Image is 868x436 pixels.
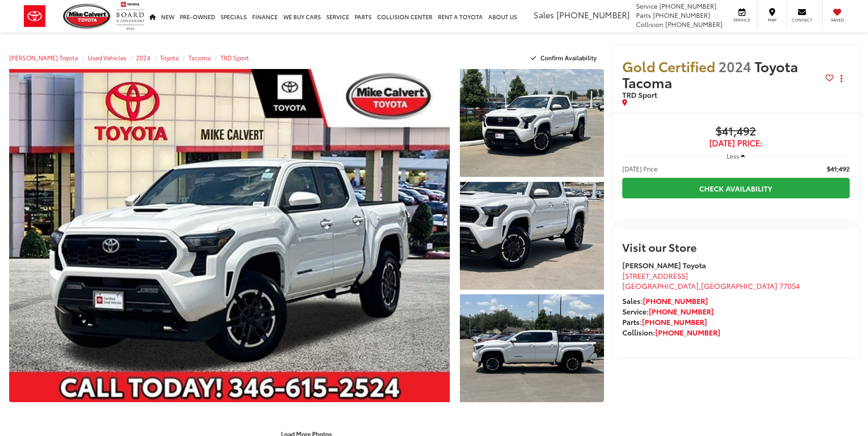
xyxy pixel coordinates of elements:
[460,69,604,177] a: Expand Photo 1
[622,125,850,138] span: $41,492
[460,294,604,402] a: Expand Photo 3
[9,53,78,62] a: [PERSON_NAME] Toyota
[534,9,554,21] span: Sales
[701,280,777,291] span: [GEOGRAPHIC_DATA]
[622,306,714,316] strong: Service:
[5,67,454,404] img: 2024 Toyota Tacoma TRD Sport
[653,11,710,20] span: [PHONE_NUMBER]
[622,241,850,253] h2: Visit our Store
[649,306,714,316] a: [PHONE_NUMBER]
[458,68,605,178] img: 2024 Toyota Tacoma TRD Sport
[779,280,800,291] span: 77054
[722,148,750,164] button: Less
[834,71,850,87] button: Actions
[792,17,812,23] span: Contact
[9,69,450,402] a: Expand Photo 0
[540,53,597,62] span: Confirm Availability
[622,178,850,198] a: Check Availability
[636,11,651,20] span: Parts
[642,316,707,327] a: [PHONE_NUMBER]
[622,270,800,291] a: [STREET_ADDRESS] [GEOGRAPHIC_DATA],[GEOGRAPHIC_DATA] 77054
[762,17,782,23] span: Map
[88,53,126,62] a: Used Vehicles
[622,316,707,327] strong: Parts:
[460,182,604,290] a: Expand Photo 2
[622,56,715,76] span: Gold Certified
[458,293,605,404] img: 2024 Toyota Tacoma TRD Sport
[622,89,657,100] span: TRD Sport
[636,20,663,29] span: Collision
[622,280,800,291] span: ,
[665,20,722,29] span: [PHONE_NUMBER]
[622,270,688,281] span: [STREET_ADDRESS]
[221,53,249,62] a: TRD Sport
[526,50,604,66] button: Confirm Availability
[841,75,842,82] span: dropdown dots
[718,56,751,76] span: 2024
[622,260,706,270] strong: [PERSON_NAME] Toyota
[655,327,720,337] a: [PHONE_NUMBER]
[643,295,708,306] a: [PHONE_NUMBER]
[659,1,717,11] span: [PHONE_NUMBER]
[622,138,850,148] span: [DATE] Price:
[622,327,720,337] strong: Collision:
[622,280,699,291] span: [GEOGRAPHIC_DATA]
[622,164,659,173] span: [DATE] Price:
[727,152,739,160] span: Less
[732,17,752,23] span: Service
[136,53,151,62] a: 2024
[827,17,847,23] span: Saved
[458,181,605,291] img: 2024 Toyota Tacoma TRD Sport
[827,164,850,173] span: $41,492
[160,53,179,62] a: Toyota
[556,9,630,21] span: [PHONE_NUMBER]
[636,1,658,11] span: Service
[622,295,708,306] strong: Sales:
[622,56,798,92] span: Toyota Tacoma
[189,53,211,62] a: Tacoma
[63,4,112,29] img: Mike Calvert Toyota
